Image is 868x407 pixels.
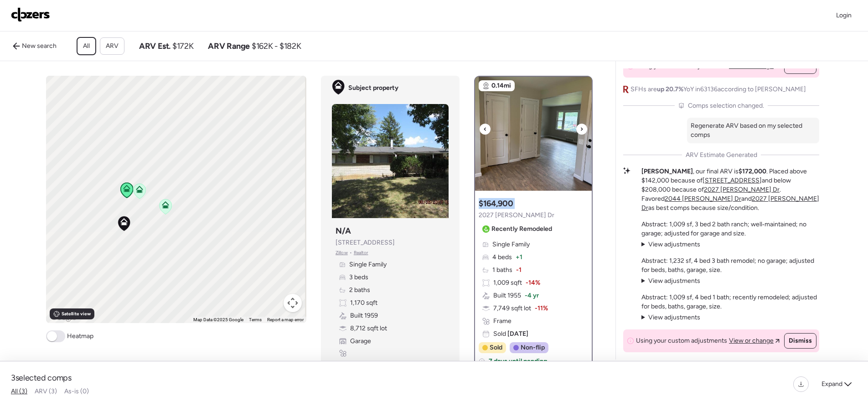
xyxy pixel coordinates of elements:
[22,42,57,51] span: New search
[648,240,700,248] span: View adjustments
[535,304,548,313] span: -11%
[493,317,511,326] span: Frame
[11,7,50,22] img: Logo
[350,249,352,256] span: •
[493,329,528,339] span: Sold
[491,224,552,234] span: Recently Remodeled
[492,253,512,262] span: 4 beds
[493,278,522,287] span: 1,009 sqft
[641,167,819,213] p: , our final ARV is . Placed above $142,000 because of and below $208,000 because of . Favored and...
[641,256,819,275] p: Abstract: 1,232 sf, 4 bed 3 bath remodel; no garage; adjusted for beds, baths, garage, size.
[691,121,816,140] p: Regenerate ARV based on my selected comps
[350,311,378,320] span: Built 1959
[479,198,513,209] h3: $164,900
[11,387,27,395] span: All (3)
[493,291,521,300] span: Built 1955
[489,357,547,366] span: 7 days until pending
[739,167,766,175] strong: $172,000
[516,253,522,262] span: + 1
[641,220,819,238] p: Abstract: 1,009 sf, 3 bed 2 bath ranch; well‑maintained; no garage; adjusted for garage and size.
[657,85,683,93] span: up 20.7%
[521,343,545,352] span: Non-flip
[729,336,780,345] a: View or change
[48,311,78,323] a: Open this area in Google Maps (opens a new window)
[490,343,502,352] span: Sold
[350,337,371,346] span: Garage
[641,195,819,212] a: 2027 [PERSON_NAME] Dr
[630,85,806,94] span: SFHs are YoY in 63136 according to [PERSON_NAME]
[354,249,368,256] span: Realtor
[349,286,370,295] span: 2 baths
[208,41,250,52] span: ARV Range
[139,41,170,52] span: ARV Est.
[704,186,780,193] a: 2027 [PERSON_NAME] Dr
[350,324,387,333] span: 8,712 sqft lot
[492,240,530,249] span: Single Family
[336,249,348,256] span: Zillow
[525,291,539,300] span: -4 yr
[789,336,812,345] span: Dismiss
[641,313,700,322] summary: View adjustments
[62,310,91,318] span: Satellite view
[641,240,700,249] summary: View adjustments
[479,211,554,220] span: 2027 [PERSON_NAME] Dr
[703,177,762,184] a: [STREET_ADDRESS]
[665,195,741,203] a: 2044 [PERSON_NAME] Dr
[686,151,757,160] span: ARV Estimate Generated
[67,332,93,341] span: Heatmap
[688,101,764,110] span: Comps selection changed.
[492,266,512,275] span: 1 baths
[284,294,302,312] button: Map camera controls
[35,387,57,395] span: ARV (3)
[648,277,700,285] span: View adjustments
[106,42,119,51] span: ARV
[729,336,774,345] span: View or change
[641,293,819,311] p: Abstract: 1,009 sf, 4 bed 1 bath; recently remodeled; adjusted for beds, baths, garage, size.
[836,11,852,19] span: Login
[641,277,700,286] summary: View adjustments
[526,278,540,287] span: -14%
[249,317,262,322] a: Terms (opens in new tab)
[349,260,387,269] span: Single Family
[11,372,72,383] span: 3 selected comps
[821,380,842,389] span: Expand
[648,313,700,321] span: View adjustments
[641,167,693,175] strong: [PERSON_NAME]
[348,83,398,93] span: Subject property
[350,298,377,308] span: 1,170 sqft
[336,225,351,236] h3: N/A
[491,81,511,90] span: 0.14mi
[172,41,193,52] span: $172K
[64,387,89,395] span: As-is (0)
[267,317,304,322] a: Report a map error
[336,238,395,247] span: [STREET_ADDRESS]
[506,330,528,338] span: [DATE]
[636,336,727,345] span: Using your custom adjustments
[493,304,531,313] span: 7,749 sqft lot
[193,317,243,322] span: Map Data ©2025 Google
[7,39,62,53] a: New search
[252,41,301,52] span: $162K - $182K
[516,266,522,275] span: -1
[48,311,78,323] img: Google
[349,273,368,282] span: 3 beds
[83,42,90,51] span: All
